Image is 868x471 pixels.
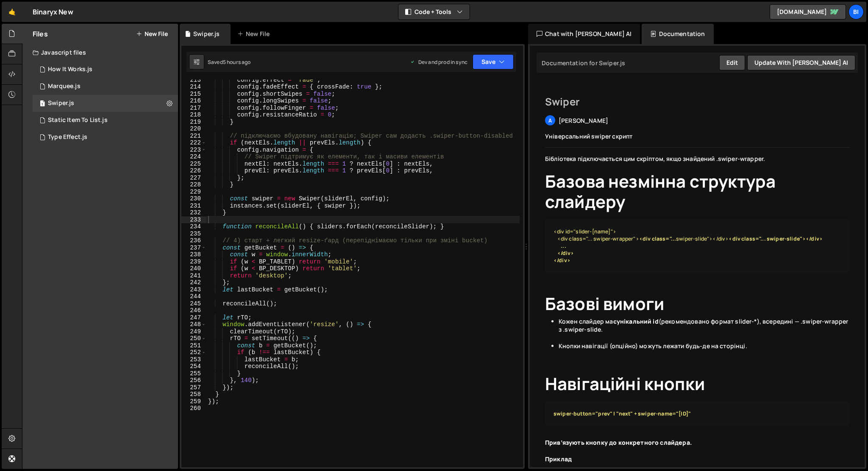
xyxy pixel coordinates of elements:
[642,24,713,44] div: Documentation
[849,4,864,19] a: Bi
[181,265,206,272] div: 240
[181,237,206,244] div: 236
[223,58,251,66] div: 5 hours ago
[559,317,849,342] li: Кожен слайдер має (рекомендовано формат slider-*), всередині — .swiper-wrapper з .swiper-slide.
[181,97,206,105] div: 216
[181,181,206,188] div: 228
[545,374,849,394] h1: Навігаційні кнопки
[181,119,206,126] div: 219
[545,171,849,212] h1: Базова незмінна структура слайдеру
[181,405,206,412] div: 260
[181,279,206,286] div: 242
[181,244,206,252] div: 237
[181,272,206,280] div: 241
[181,153,206,161] div: 224
[48,66,92,73] div: How It Works.js
[545,438,692,446] strong: Прив’язують кнопку до конкретного слайдера.
[181,77,206,84] div: 213
[181,216,206,224] div: 233
[181,125,206,133] div: 220
[181,293,206,300] div: 244
[719,55,745,70] button: Edit
[181,195,206,202] div: 230
[136,30,168,37] button: New File
[48,100,74,107] div: Swiper.js
[539,59,625,67] div: Documentation for Swiper.js
[181,223,206,230] div: 234
[181,307,206,314] div: 246
[473,54,514,69] button: Save
[181,175,206,182] div: 227
[181,167,206,175] div: 226
[398,4,470,19] button: Code + Tools
[33,129,178,146] div: 16013/42871.js
[181,391,206,398] div: 258
[181,202,206,210] div: 231
[545,132,632,140] span: Універсальний swiper скрипт
[33,7,73,17] div: Binaryx New
[181,377,206,384] div: 256
[181,111,206,119] div: 218
[181,209,206,216] div: 232
[559,342,849,358] li: Кнопки навігації (опційно) можуть лежати будь-де на сторінці.
[33,112,178,129] div: 16013/43335.js
[554,235,823,264] strong: <div class="... swiper-slide"></div> ... </div> </div>
[181,363,206,370] div: 254
[48,116,108,124] div: Static Item To List.js
[181,251,206,258] div: 238
[181,356,206,363] div: 253
[181,349,206,356] div: 252
[181,147,206,154] div: 223
[559,116,608,125] span: [PERSON_NAME]
[545,95,849,108] h2: Swiper
[639,235,676,242] strong: <div class="...
[22,44,178,61] div: Javascript files
[181,314,206,321] div: 247
[33,29,48,39] h2: Files
[181,230,206,238] div: 235
[181,328,206,335] div: 249
[181,370,206,377] div: 255
[208,58,251,66] div: Saved
[237,30,273,38] div: New File
[181,91,206,98] div: 215
[48,83,81,90] div: Marquee.js
[545,455,572,463] strong: Приклад
[2,2,22,22] a: 🤙
[181,139,206,147] div: 222
[545,219,849,273] pre: <div id="slider-[name]"> <div class="... swiper-wrapper"> swiper-slide"></div>
[181,286,206,294] div: 243
[181,321,206,328] div: 248
[747,55,855,70] button: Update with [PERSON_NAME] AI
[181,105,206,112] div: 217
[48,133,87,141] div: Type Effect.js
[545,155,849,171] div: Бібліотека підключається цим скріптом, якщо знайдений .swiper-wrapper.
[33,78,178,95] div: 16013/42868.js
[40,101,45,108] span: 1
[181,258,206,266] div: 239
[554,410,691,417] strong: swiper-button="prev" | "next" + swiper-name="[ID]"
[617,317,659,325] strong: унікальний id
[193,30,220,38] div: Swiper.js
[181,188,206,196] div: 229
[181,300,206,308] div: 245
[181,133,206,140] div: 221
[33,61,178,78] div: 16013/43845.js
[181,161,206,168] div: 225
[548,117,552,124] span: A
[770,4,846,19] a: [DOMAIN_NAME]
[181,384,206,391] div: 257
[181,398,206,405] div: 259
[33,95,178,112] div: 16013/43338.js
[181,335,206,342] div: 250
[528,24,640,44] div: Chat with [PERSON_NAME] AI
[181,83,206,91] div: 214
[410,58,467,66] div: Dev and prod in sync
[181,342,206,349] div: 251
[545,294,849,314] h1: Базові вимоги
